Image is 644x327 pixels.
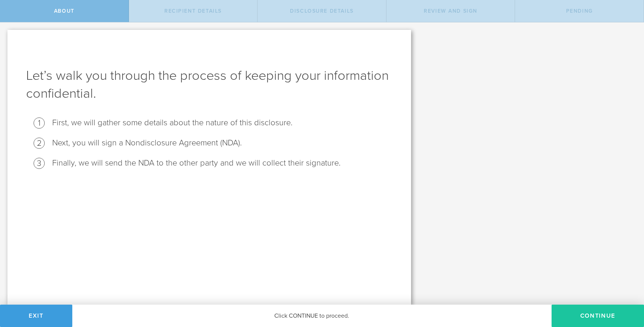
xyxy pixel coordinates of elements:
span: Review and sign [424,8,477,14]
span: Disclosure details [290,8,354,14]
span: About [54,8,75,14]
span: Pending [566,8,593,14]
iframe: Chat Widget [607,269,644,305]
button: Continue [552,305,644,327]
h1: Let’s walk you through the process of keeping your information confidential. [26,67,392,103]
li: Finally, we will send the NDA to the other party and we will collect their signature. [52,158,392,169]
div: Click CONTINUE to proceed. [72,305,552,327]
li: Next, you will sign a Nondisclosure Agreement (NDA). [52,138,392,148]
span: Recipient details [164,8,222,14]
li: First, we will gather some details about the nature of this disclosure. [52,117,392,128]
